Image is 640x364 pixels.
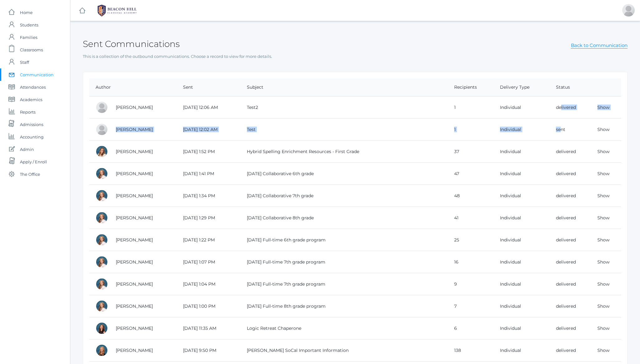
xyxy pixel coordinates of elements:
a: [PERSON_NAME] [116,348,153,353]
div: Jessica Diaz [96,300,108,312]
a: Show [597,215,609,221]
a: Show [597,303,609,309]
td: [DATE] 1:22 PM [177,229,241,251]
td: [DATE] 1:34 PM [177,185,241,207]
div: Jessica Diaz [96,234,108,246]
a: [PERSON_NAME] [116,215,153,221]
td: delivered [550,251,591,273]
td: Individual [494,185,550,207]
a: Show [597,237,609,243]
td: delivered [550,185,591,207]
td: [DATE] 12:06 AM [177,96,241,119]
td: 9 [448,273,494,295]
a: [PERSON_NAME] [116,105,153,110]
div: Jason Roberts [96,101,108,114]
span: Admin [20,143,34,156]
a: Show [597,193,609,198]
a: Show [597,127,609,132]
td: [DATE] Collaborative 8th grade [241,207,448,229]
span: Academics [20,93,42,106]
a: [PERSON_NAME] [116,325,153,331]
span: Reports [20,106,35,118]
td: Hybrid Spelling Enrichment Resources - First Grade [241,141,448,163]
div: Jason Roberts [622,4,635,16]
td: [DATE] Full-time 7th grade program [241,251,448,273]
td: delivered [550,207,591,229]
td: Individual [494,251,550,273]
td: [DATE] 1:29 PM [177,207,241,229]
td: delivered [550,229,591,251]
th: Status [550,78,591,96]
span: Communication [20,68,54,81]
td: delivered [550,339,591,362]
td: [DATE] Collaborative 7th grade [241,185,448,207]
h2: Sent Communications [83,39,180,49]
div: Jessica Diaz [96,278,108,290]
td: 25 [448,229,494,251]
td: [PERSON_NAME] SoCal Important Information [241,339,448,362]
a: [PERSON_NAME] [116,149,153,154]
th: Sent [177,78,241,96]
td: [DATE] 1:41 PM [177,163,241,185]
td: Individual [494,295,550,317]
td: 1 [448,119,494,141]
td: [DATE] 1:52 PM [177,141,241,163]
td: delivered [550,141,591,163]
td: Individual [494,229,550,251]
td: sent [550,119,591,141]
td: delivered [550,273,591,295]
img: BHCALogos-05-308ed15e86a5a0abce9b8dd61676a3503ac9727e845dece92d48e8588c001991.png [94,3,140,18]
td: Individual [494,141,550,163]
td: Test2 [241,96,448,119]
th: Author [89,78,177,96]
td: [DATE] 1:04 PM [177,273,241,295]
span: Families [20,31,37,44]
a: [PERSON_NAME] [116,171,153,176]
span: Staff [20,56,29,68]
td: [DATE] 9:50 PM [177,339,241,362]
a: Show [597,325,609,331]
td: [DATE] Full-time 7th grade program [241,273,448,295]
a: [PERSON_NAME] [116,193,153,198]
a: Show [597,348,609,353]
div: Jessica Diaz [96,212,108,224]
span: Accounting [20,131,44,143]
td: [DATE] 1:00 PM [177,295,241,317]
td: Individual [494,317,550,339]
span: Home [20,6,33,19]
td: [DATE] Full-time 8th grade program [241,295,448,317]
td: [DATE] 11:35 AM [177,317,241,339]
th: Subject [241,78,448,96]
span: The Office [20,168,40,180]
a: Back to Communication [571,42,628,49]
a: [PERSON_NAME] [116,281,153,287]
td: Individual [494,119,550,141]
span: Apply / Enroll [20,156,47,168]
td: Test [241,119,448,141]
div: Jessica Diaz [96,256,108,268]
td: 1 [448,96,494,119]
span: Admissions [20,118,43,131]
td: 16 [448,251,494,273]
a: Show [597,259,609,265]
td: [DATE] Full-time 6th grade program [241,229,448,251]
th: Delivery Type [494,78,550,96]
td: Individual [494,163,550,185]
td: Logic Retreat Chaperone [241,317,448,339]
a: [PERSON_NAME] [116,303,153,309]
a: Show [597,281,609,287]
a: [PERSON_NAME] [116,259,153,265]
td: 7 [448,295,494,317]
a: [PERSON_NAME] [116,127,153,132]
td: Individual [494,96,550,119]
td: 6 [448,317,494,339]
td: 47 [448,163,494,185]
a: [PERSON_NAME] [116,237,153,243]
a: Show [597,171,609,176]
div: Jessica Diaz [96,167,108,180]
div: Nicole Canty [96,344,108,357]
td: delivered [550,317,591,339]
span: Students [20,19,38,31]
td: 41 [448,207,494,229]
div: Liv Barber [96,145,108,158]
